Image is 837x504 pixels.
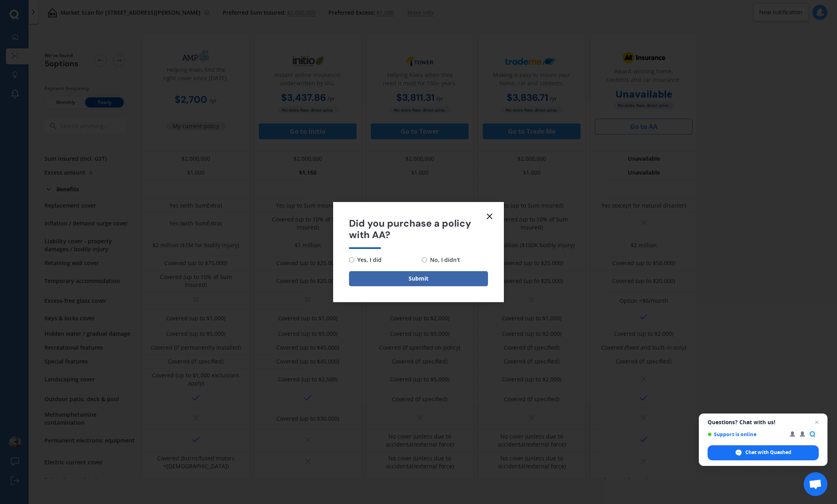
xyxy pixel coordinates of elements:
[708,431,784,437] span: Support is online
[708,445,819,460] div: Chat with Quashed
[349,271,488,286] button: Submit
[349,218,488,241] span: Did you purchase a policy with AA?
[804,472,827,496] div: Open chat
[354,255,382,265] span: Yes, I did
[349,257,354,262] input: Yes, I did
[708,419,819,425] span: Questions? Chat with us!
[427,255,460,265] span: No, I didn't
[422,257,427,262] input: No, I didn't
[745,449,791,456] span: Chat with Quashed
[812,417,822,427] span: Close chat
